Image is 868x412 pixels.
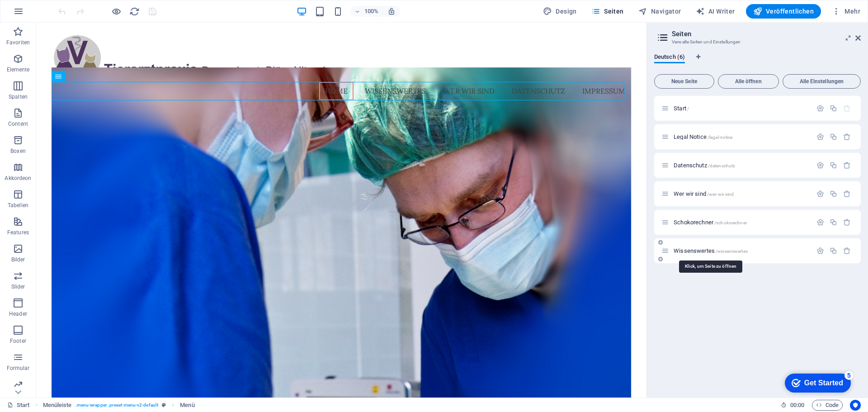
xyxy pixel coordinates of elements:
span: Klick, um Seite zu öffnen [674,190,734,197]
p: Spalten [9,93,28,100]
span: /datenschutz [708,163,736,168]
div: Duplizieren [830,190,837,198]
span: Klick, um Seite zu öffnen [674,219,747,226]
div: 5 [67,2,76,11]
span: Klick, um Seite zu öffnen [674,162,735,169]
div: Einstellungen [816,161,824,169]
p: Slider [11,283,25,290]
span: Alle Einstellungen [787,79,857,84]
div: Duplizieren [830,104,837,112]
span: Klick zum Auswählen. Doppelklick zum Bearbeiten [43,400,72,411]
button: Veröffentlichen [746,4,821,19]
div: Get Started 5 items remaining, 0% complete [7,5,73,24]
button: Alle Einstellungen [783,74,861,89]
div: Einstellungen [816,190,824,198]
span: . menu-wrapper .preset-menu-v2-default [75,400,158,411]
span: Veröffentlichen [753,7,814,16]
div: Einstellungen [816,218,824,226]
i: Bei Größenänderung Zoomstufe automatisch an das gewählte Gerät anpassen. [387,7,396,15]
p: Content [8,120,28,128]
span: Mehr [832,7,860,16]
button: Mehr [828,4,864,19]
div: Entfernen [843,218,851,226]
button: Klicke hier, um den Vorschau-Modus zu verlassen [111,6,122,17]
div: Schokorechner/schokorechner [671,219,812,225]
span: Seiten [591,7,624,16]
div: Legal Notice/legal-notice [671,134,812,140]
div: Duplizieren [830,161,837,169]
div: Start/ [671,105,812,111]
p: Favoriten [6,39,30,46]
h6: 100% [364,6,378,17]
span: Klick, um Seite zu öffnen [674,105,689,112]
button: Neue Seite [654,74,714,89]
span: : [797,402,798,408]
span: Code [816,400,839,411]
div: Get Started [27,10,66,18]
span: /wissenswertes [716,249,748,254]
div: Einstellungen [816,247,824,255]
span: 00 00 [790,400,804,411]
button: Code [812,400,843,411]
div: Entfernen [843,190,851,198]
i: Seite neu laden [129,6,140,17]
button: Alle öffnen [718,74,779,89]
button: reload [129,6,140,17]
button: Navigator [635,4,685,19]
span: AI Writer [696,7,735,16]
p: Features [7,229,29,236]
div: Duplizieren [830,247,837,255]
div: Sprachen-Tabs [654,53,861,71]
p: Footer [10,337,26,345]
div: Die Startseite kann nicht gelöscht werden [843,104,851,112]
h6: Session-Zeit [781,400,805,411]
div: Entfernen [843,161,851,169]
span: Alle öffnen [722,79,775,84]
button: Seiten [588,4,627,19]
h3: Verwalte Seiten und Einstellungen [672,38,843,46]
span: Wissenswertes [674,247,748,254]
span: / [687,106,689,111]
div: Duplizieren [830,218,837,226]
i: Dieses Element ist ein anpassbares Preset [162,403,166,407]
a: Klick, um Auswahl aufzuheben. Doppelklick öffnet Seitenverwaltung [7,400,30,411]
div: Einstellungen [816,104,824,112]
span: Deutsch (6) [654,52,685,64]
div: Wer wir sind/wer-wir-sind [671,191,812,197]
span: Klick, um Seite zu öffnen [674,133,732,140]
nav: breadcrumb [43,400,195,411]
button: Design [539,4,580,19]
button: 100% [350,6,382,17]
p: Formular [7,365,30,372]
div: Datenschutz/datenschutz [671,162,812,168]
span: Neue Seite [658,79,710,84]
h2: Seiten [672,30,861,38]
span: Klick zum Auswählen. Doppelklick zum Bearbeiten [180,400,194,411]
div: Einstellungen [816,133,824,141]
span: /legal-notice [708,135,733,140]
p: Header [9,310,27,317]
p: Elemente [7,66,30,73]
span: /wer-wir-sind [707,192,734,197]
p: Tabellen [8,202,28,209]
p: Bilder [11,256,25,263]
div: Duplizieren [830,133,837,141]
p: Akkordeon [5,175,31,182]
div: Entfernen [843,247,851,255]
span: Navigator [638,7,681,16]
div: Wissenswertes/wissenswertes [671,248,812,254]
div: Design (Strg+Alt+Y) [539,4,580,19]
p: Boxen [10,147,26,155]
div: Entfernen [843,133,851,141]
span: /schokorechner [714,220,747,225]
button: AI Writer [692,4,739,19]
span: Design [543,7,577,16]
button: Usercentrics [850,400,861,411]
